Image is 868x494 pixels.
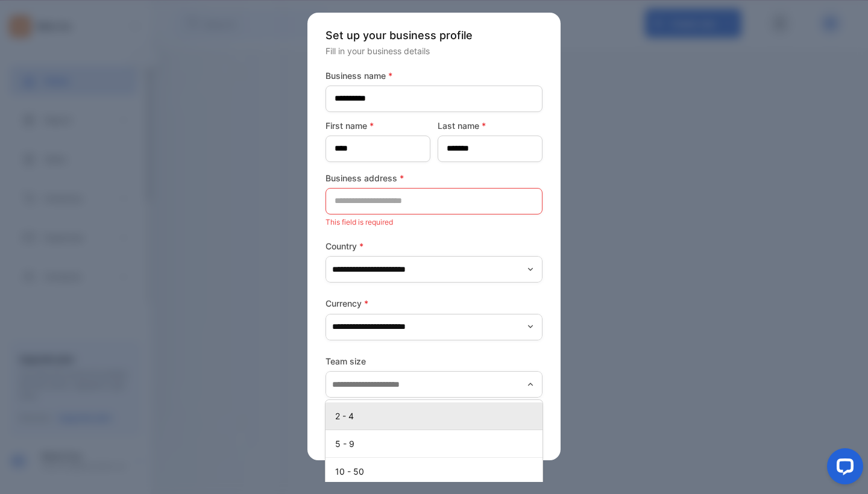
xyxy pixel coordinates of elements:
label: Business address [325,172,542,184]
p: Fill in your business details [325,45,542,57]
label: Currency [325,297,542,310]
iframe: LiveChat chat widget [817,443,868,494]
label: Team size [325,355,542,367]
p: 10 - 50 [335,465,538,478]
p: 5 - 9 [335,437,538,450]
p: This field is required [325,214,542,230]
p: Set up your business profile [325,27,542,43]
label: Country [325,240,542,252]
p: 2 - 4 [335,410,538,422]
label: Last name [438,119,542,132]
label: First name [325,119,430,132]
label: Business name [325,69,542,82]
